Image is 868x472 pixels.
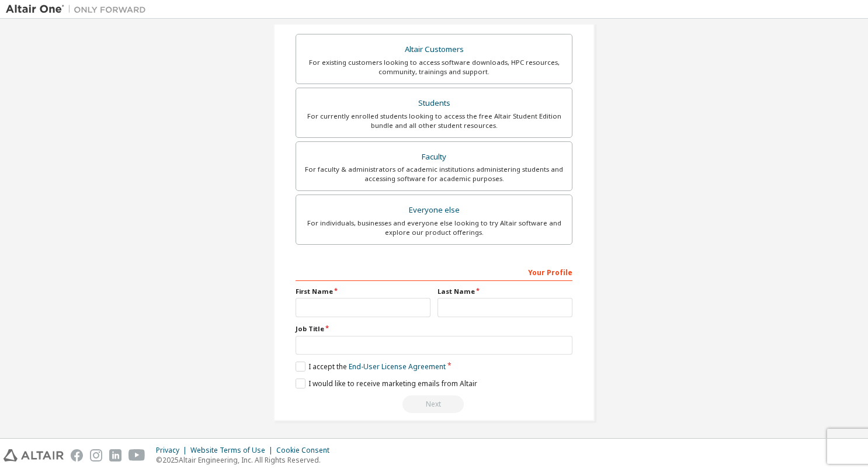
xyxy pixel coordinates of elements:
[296,324,572,334] label: Job Title
[71,449,83,461] img: facebook.svg
[90,449,102,461] img: instagram.svg
[190,446,276,455] div: Website Terms of Use
[303,112,565,130] div: For currently enrolled students looking to access the free Altair Student Edition bundle and all ...
[303,202,565,218] div: Everyone else
[156,455,336,465] p: © 2025 Altair Engineering, Inc. All Rights Reserved.
[303,95,565,112] div: Students
[6,4,152,15] img: Altair One
[296,379,477,388] label: I would like to receive marketing emails from Altair
[156,446,190,455] div: Privacy
[129,449,145,461] img: youtube.svg
[303,218,565,237] div: For individuals, businesses and everyone else looking to try Altair software and explore our prod...
[296,287,430,296] label: First Name
[276,446,336,455] div: Cookie Consent
[438,287,572,296] label: Last Name
[4,449,64,461] img: altair_logo.svg
[303,149,565,165] div: Faculty
[296,395,572,413] div: Read and acccept EULA to continue
[296,262,572,281] div: Your Profile
[296,362,446,372] label: I accept the
[303,58,565,77] div: For existing customers looking to access software downloads, HPC resources, community, trainings ...
[303,41,565,58] div: Altair Customers
[349,362,446,372] a: End-User License Agreement
[109,449,121,461] img: linkedin.svg
[303,165,565,183] div: For faculty & administrators of academic institutions administering students and accessing softwa...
